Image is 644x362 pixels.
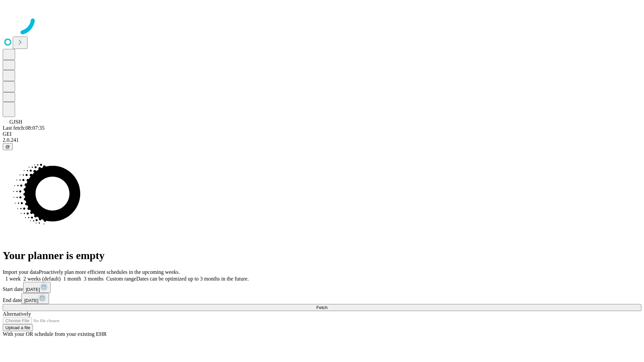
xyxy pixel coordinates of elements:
[39,269,180,275] span: Proactively plan more efficient schedules in the upcoming weeks.
[23,276,61,282] span: 2 weeks (default)
[3,304,641,311] button: Fetch
[21,293,49,304] button: [DATE]
[3,324,33,331] button: Upload a file
[3,311,31,317] span: Alternatively
[84,276,104,282] span: 3 months
[106,276,136,282] span: Custom range
[26,287,40,292] span: [DATE]
[3,131,641,137] div: GEI
[316,305,327,310] span: Fetch
[3,137,641,143] div: 2.0.241
[3,269,39,275] span: Import your data
[5,144,10,149] span: @
[3,143,13,150] button: @
[136,276,249,282] span: Dates can be optimized up to 3 months in the future.
[3,293,641,304] div: End date
[5,276,21,282] span: 1 week
[3,249,641,262] h1: Your planner is empty
[3,282,641,293] div: Start date
[63,276,81,282] span: 1 month
[3,125,45,131] span: Last fetch: 08:07:35
[9,119,22,125] span: GJSH
[23,282,51,293] button: [DATE]
[3,331,107,337] span: With your OR schedule from your existing EHR
[24,298,38,303] span: [DATE]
